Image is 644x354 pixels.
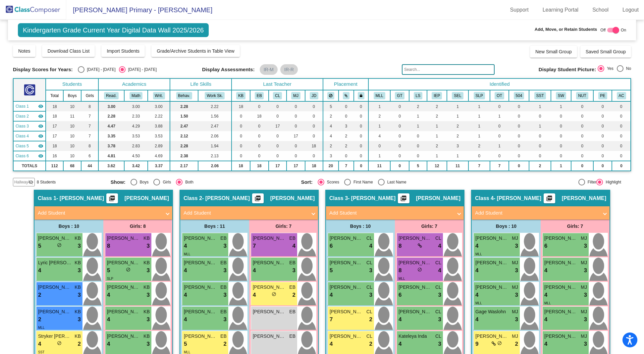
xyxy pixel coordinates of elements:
[427,101,447,111] td: 2
[529,121,551,131] td: 1
[432,92,442,99] button: IEP
[354,101,368,111] td: 0
[16,133,29,139] span: Class 4
[427,90,447,101] th: Reading-Writing-Math IEP
[593,90,612,101] th: Parental Engagement
[339,131,354,141] td: 2
[106,193,118,203] button: Print Students Details
[529,141,551,151] td: 0
[368,131,390,141] td: 4
[529,151,551,161] td: 0
[42,45,95,57] button: Download Class List
[390,101,409,111] td: 0
[354,121,368,131] td: 0
[571,111,594,121] td: 0
[46,141,63,151] td: 18
[98,141,124,151] td: 3.78
[414,92,422,99] button: LS
[576,92,588,99] button: NUT
[551,121,571,131] td: 0
[598,92,608,99] button: PE
[98,131,124,141] td: 3.35
[447,141,468,151] td: 3
[232,151,250,161] td: 0
[250,141,269,151] td: 0
[13,101,46,111] td: Kim Baker - Baker
[539,67,596,73] span: Display Student Picture:
[545,195,553,204] mat-icon: picture_as_pdf
[593,121,612,131] td: 0
[13,111,46,121] td: Erin Bankston - Bankston
[593,111,612,121] td: 0
[617,92,626,99] button: AC
[153,92,165,99] button: Writ.
[468,111,490,121] td: 1
[409,121,427,131] td: 1
[490,151,509,161] td: 0
[124,101,148,111] td: 3.00
[81,161,98,171] td: 44
[46,151,63,161] td: 16
[46,161,63,171] td: 112
[269,111,287,121] td: 0
[305,151,323,161] td: 0
[368,101,390,111] td: 1
[260,64,278,75] mat-chip: IR-M
[148,121,170,131] td: 3.88
[198,121,232,131] td: 2.47
[354,131,368,141] td: 0
[305,111,323,121] td: 0
[390,141,409,151] td: 0
[398,193,409,203] button: Print Students Details
[593,101,612,111] td: 0
[323,151,339,161] td: 3
[551,90,571,101] th: School Wide Intervention
[529,111,551,121] td: 0
[250,90,269,101] th: Erin Bankston
[250,101,269,111] td: 0
[148,131,170,141] td: 3.53
[468,90,490,101] th: Speech IEP
[81,151,98,161] td: 6
[63,101,81,111] td: 10
[46,101,63,111] td: 18
[468,141,490,151] td: 2
[84,67,116,73] div: [DATE] - [DATE]
[529,101,551,111] td: 1
[13,67,73,73] span: Display Scores for Years:
[447,90,468,101] th: Social Emotional Learning IEP
[198,131,232,141] td: 2.06
[571,151,594,161] td: 0
[287,101,305,111] td: 0
[537,5,584,15] a: Learning Portal
[63,141,81,151] td: 10
[176,92,192,99] button: Behav.
[472,206,610,220] mat-expansion-panel-header: Add Student
[621,27,626,33] span: On
[47,48,89,54] span: Download Class List
[232,78,323,90] th: Last Teacher
[252,193,264,203] button: Print Students Details
[535,26,597,33] span: Add, Move, or Retain Students
[198,151,232,161] td: 2.13
[170,111,198,121] td: 1.50
[310,92,318,99] button: JD
[354,141,368,151] td: 0
[323,131,339,141] td: 4
[170,78,232,90] th: Life Skills
[124,131,148,141] td: 3.53
[124,121,148,131] td: 4.29
[38,104,43,109] mat-icon: visibility
[148,101,170,111] td: 3.00
[600,27,606,33] span: Off
[409,101,427,111] td: 2
[468,121,490,131] td: 1
[580,46,631,58] button: Saved Small Group
[447,151,468,161] td: 1
[46,90,63,101] th: Total
[339,151,354,161] td: 0
[170,151,198,161] td: 2.38
[124,141,148,151] td: 2.83
[269,141,287,151] td: 0
[587,5,614,15] a: School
